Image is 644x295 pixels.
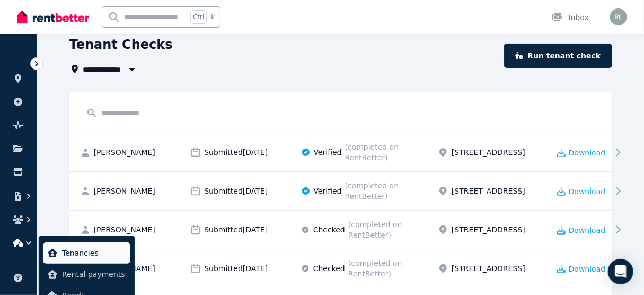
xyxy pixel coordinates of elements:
[211,13,215,21] span: k
[557,264,606,274] a: Download
[569,147,606,158] span: Download
[62,268,126,281] span: Rental payments
[62,247,126,259] span: Tenancies
[314,147,342,158] span: Verified
[190,10,207,24] span: Ctrl
[313,224,345,235] span: Checked
[17,9,89,25] img: RentBetter
[313,263,345,274] span: Checked
[569,264,606,274] span: Download
[204,263,268,274] span: Submitted [DATE]
[43,242,130,264] a: Tenancies
[69,36,173,53] h1: Tenant Checks
[608,259,633,284] div: Open Intercom Messenger
[610,8,627,25] img: Revital Lurie
[452,224,525,235] span: [STREET_ADDRESS]
[43,264,130,285] a: Rental payments
[204,224,268,235] span: Submitted [DATE]
[345,180,431,202] span: (completed on RentBetter)
[557,186,606,197] a: Download
[552,12,589,23] div: Inbox
[452,263,525,274] span: [STREET_ADDRESS]
[348,219,431,240] span: (completed on RentBetter)
[94,224,155,235] span: [PERSON_NAME]
[314,186,342,196] span: Verified
[94,186,155,196] span: [PERSON_NAME]
[557,147,606,158] a: Download
[569,186,606,197] span: Download
[348,258,431,279] span: (completed on RentBetter)
[452,186,525,196] span: [STREET_ADDRESS]
[94,147,155,158] span: [PERSON_NAME]
[204,186,268,196] span: Submitted [DATE]
[504,44,612,68] a: Run tenant check
[345,142,431,163] span: (completed on RentBetter)
[569,225,606,236] span: Download
[452,147,525,158] span: [STREET_ADDRESS]
[557,225,606,236] a: Download
[204,147,268,158] span: Submitted [DATE]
